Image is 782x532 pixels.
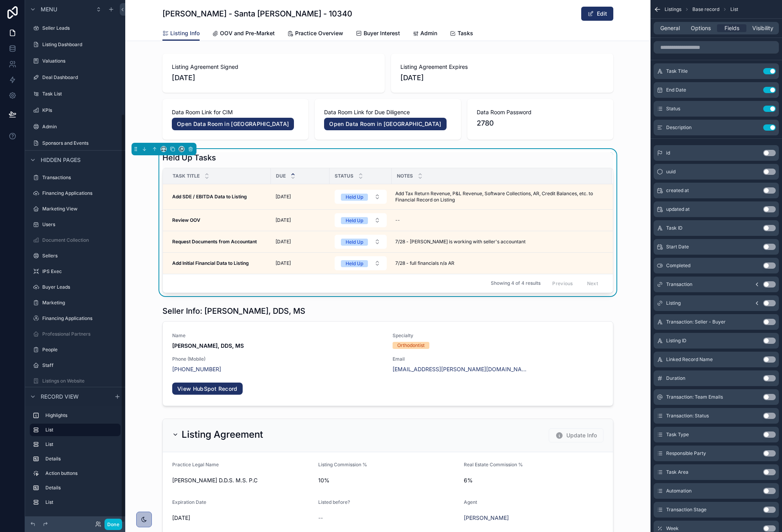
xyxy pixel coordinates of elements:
span: Transaction: Team Emails [666,394,723,400]
label: Sponsors and Events [42,140,119,146]
div: scrollable content [25,406,125,516]
span: Buyer Interest [364,29,400,37]
label: List [45,427,114,433]
a: Task List [30,88,121,100]
button: Select Button [335,213,387,227]
a: Marketing View [30,203,121,215]
span: Record view [41,393,79,401]
span: List [730,6,738,13]
span: Listing [666,300,681,306]
label: Listing Dashboard [42,41,119,48]
label: Staff [42,362,119,368]
span: Transaction Stage [666,507,706,513]
span: Status [335,173,353,179]
label: List [45,441,117,448]
h1: [PERSON_NAME] - Santa [PERSON_NAME] - 10340 [162,8,352,19]
span: Responsible Party [666,450,706,457]
span: Linked Record Name [666,356,713,363]
a: Sponsors and Events [30,137,121,149]
div: Held Up [346,217,363,224]
label: People [42,347,119,353]
a: Seller Leads [30,22,121,34]
span: Automation [666,488,692,494]
span: Task Title [173,173,200,179]
label: Users [42,221,119,228]
label: Transactions [42,174,119,181]
a: Listing Dashboard [30,38,121,51]
button: Edit [581,7,613,21]
label: Buyer Leads [42,284,119,290]
label: Deal Dashboard [42,74,119,81]
span: Tasks [458,29,473,37]
label: Marketing [42,300,119,306]
span: Listing ID [666,338,687,344]
label: KPIs [42,107,119,113]
a: People [30,343,121,356]
label: List [45,499,117,505]
div: Held Up [346,260,363,267]
a: KPIs [30,104,121,117]
span: Visibility [752,24,773,32]
strong: Review OOV [172,217,200,223]
label: Financing Applications [42,190,119,196]
label: Listings on Website [42,378,119,384]
span: [DATE] [276,194,291,200]
a: Staff [30,359,121,372]
label: Details [45,485,117,491]
label: Sellers [42,253,119,259]
a: Valuations [30,55,121,67]
span: OOV and Pre-Market [220,29,275,37]
span: Listing Info [170,29,200,37]
label: IPS Exec [42,268,119,275]
span: Notes [397,173,413,179]
label: Seller Leads [42,25,119,31]
span: Status [666,106,680,112]
label: Document Collection [42,237,119,243]
a: Buyer Interest [356,26,400,42]
span: Base record [692,6,719,13]
span: Task Title [666,68,688,74]
h1: Held Up Tasks [162,152,216,163]
a: OOV and Pre-Market [212,26,275,42]
span: id [666,150,670,156]
span: Completed [666,262,690,269]
span: Showing 4 of 4 results [491,280,541,286]
label: Action buttons [45,470,117,476]
span: Start Date [666,244,689,250]
a: Financing Applications [30,187,121,199]
span: Task Area [666,469,688,475]
div: Held Up [346,239,363,246]
a: Transactions [30,171,121,184]
a: Admin [413,26,437,42]
button: Select Button [335,190,387,204]
a: Admin [30,120,121,133]
span: Practice Overview [295,29,343,37]
span: Options [691,24,711,32]
span: updated at [666,206,690,212]
span: 7/28 - full financials n/a AR [395,260,454,266]
a: Deal Dashboard [30,71,121,84]
a: Document Collection [30,234,121,246]
span: End Date [666,87,686,93]
a: Financing Applications [30,312,121,325]
span: created at [666,187,689,194]
label: Highlights [45,412,117,419]
label: Marketing View [42,206,119,212]
a: Practice Overview [287,26,343,42]
span: Listings [665,6,681,13]
span: Admin [420,29,437,37]
span: Due [276,173,286,179]
a: Marketing [30,297,121,309]
label: Valuations [42,58,119,64]
strong: Request Documents from Accountant [172,239,257,244]
span: [DATE] [276,260,291,266]
a: Users [30,218,121,231]
span: uuid [666,169,676,175]
span: Task ID [666,225,683,231]
span: Menu [41,5,57,13]
strong: Add Initial Financial Data to Listing [172,260,249,266]
a: Tasks [450,26,473,42]
button: Select Button [335,256,387,270]
span: [DATE] [276,217,291,223]
button: Done [105,519,122,530]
